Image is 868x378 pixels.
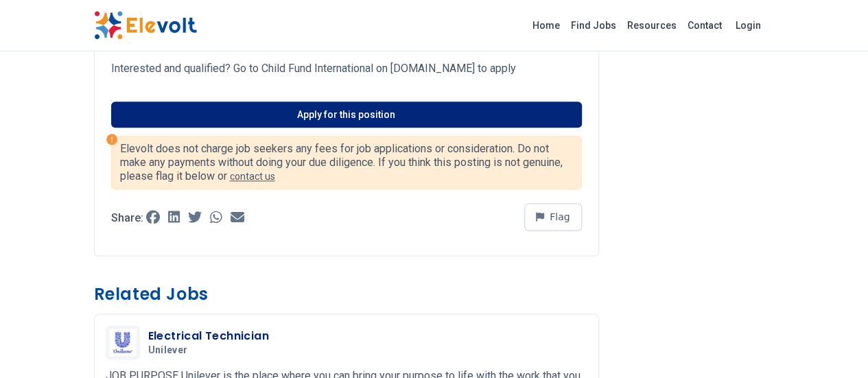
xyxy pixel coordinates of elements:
[727,12,769,39] a: Login
[94,283,599,305] h3: Related Jobs
[682,14,727,36] a: Contact
[230,171,275,182] a: contact us
[148,344,188,357] span: Unilever
[148,328,269,344] h3: Electrical Technician
[94,11,197,40] img: Elevolt
[111,213,143,224] p: Share:
[799,312,868,378] iframe: Chat Widget
[565,14,622,36] a: Find Jobs
[109,329,137,356] img: Unilever
[120,142,573,183] p: Elevolt does not charge job seekers any fees for job applications or consideration. Do not make a...
[111,60,582,77] p: Interested and qualified? Go to Child Fund International on [DOMAIN_NAME] to apply
[524,203,582,231] button: Flag
[527,14,565,36] a: Home
[622,14,682,36] a: Resources
[111,102,582,128] a: Apply for this position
